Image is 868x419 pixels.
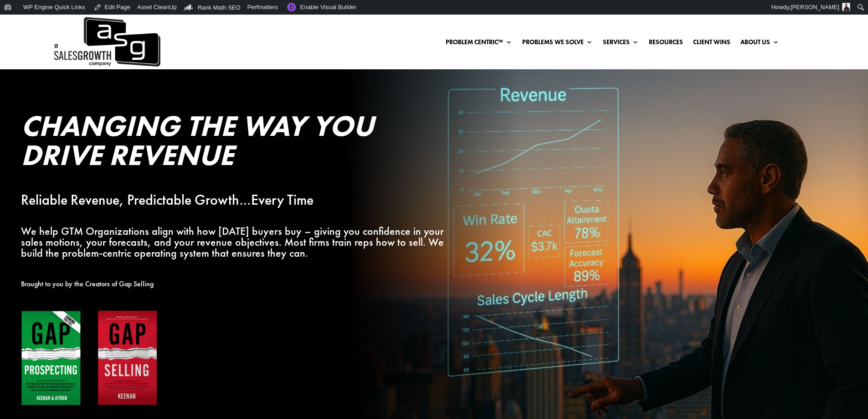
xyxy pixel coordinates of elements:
span: Rank Math SEO [198,4,241,11]
img: Gap Books [21,310,158,406]
span: [PERSON_NAME] [791,4,839,10]
p: Reliable Revenue, Predictable Growth…Every Time [21,195,448,206]
p: We help GTM Organizations align with how [DATE] buyers buy – giving you confidence in your sales ... [21,226,448,258]
p: Brought to you by the Creators of Gap Selling [21,279,448,290]
h2: Changing the Way You Drive Revenue [21,111,448,174]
